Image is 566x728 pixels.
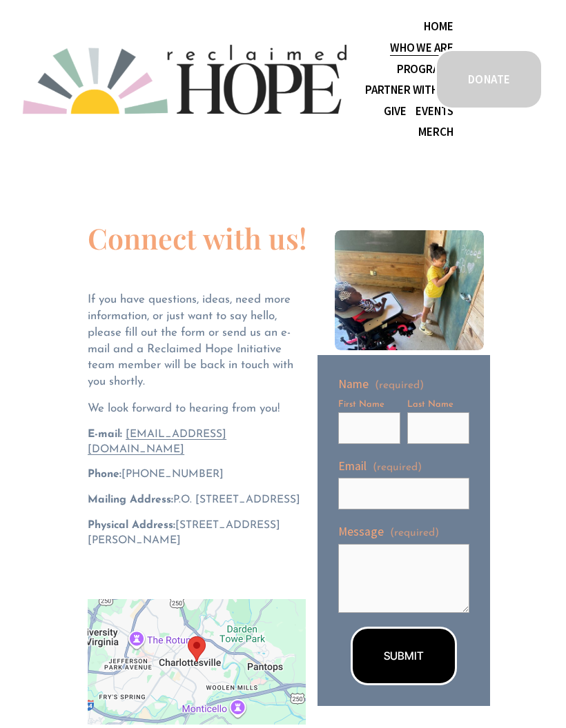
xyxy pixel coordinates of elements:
span: (required) [373,461,422,476]
a: Events [416,101,453,122]
a: DONATE [435,49,543,110]
span: (required) [390,526,439,541]
strong: Phone: [88,469,121,480]
span: Email [338,458,367,475]
div: First Name [338,398,400,412]
a: folder dropdown [365,79,453,101]
span: Partner With Us [365,81,453,99]
a: [EMAIL_ADDRESS][DOMAIN_NAME] [88,429,226,455]
strong: E-mail: [88,429,122,440]
div: RHI Headquarters 911 East Jefferson Street Charlottesville, VA, 22902, United States [182,631,211,667]
span: SUBMIT [384,649,424,663]
a: Give [384,101,406,122]
span: P.O. [STREET_ADDRESS] [88,494,300,505]
span: Message [338,523,384,540]
span: Programs [397,60,453,79]
span: [STREET_ADDRESS][PERSON_NAME] [88,520,280,546]
a: Merch [418,121,453,143]
span: Name [338,376,369,393]
span: ‪[PHONE_NUMBER]‬ [88,469,224,480]
a: folder dropdown [390,37,453,59]
img: Reclaimed Hope Initiative [23,45,347,114]
div: Last Name [407,398,469,412]
span: We look forward to hearing from you! [88,403,280,414]
button: SUBMITSUBMIT [351,627,457,685]
span: Who We Are [390,39,453,57]
a: Home [424,17,453,38]
a: folder dropdown [397,59,453,80]
span: (required) [375,381,424,392]
span: If you have questions, ideas, need more information, or just want to say hello, please fill out t... [88,294,297,387]
strong: Physical Address: [88,520,175,531]
strong: Mailing Address: [88,494,173,505]
h1: Connect with us! [88,223,307,252]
